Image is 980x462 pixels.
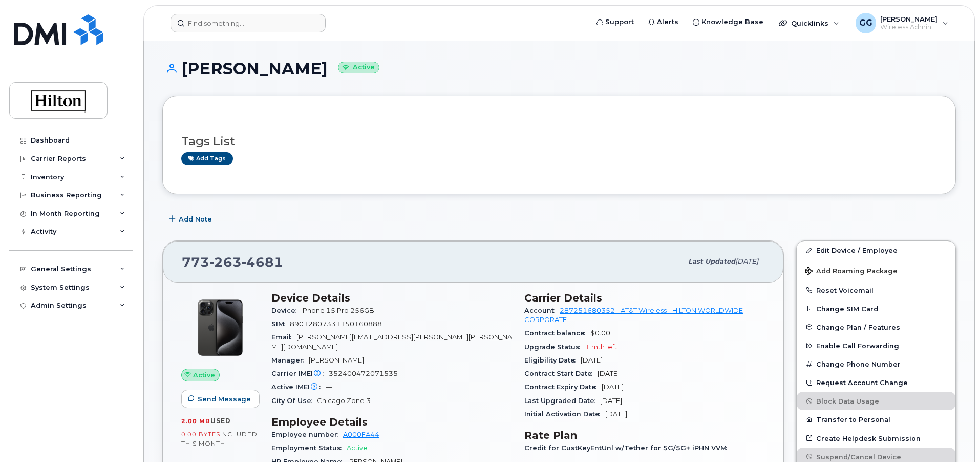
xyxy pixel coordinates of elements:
[326,383,332,391] span: —
[271,416,512,428] h3: Employee Details
[271,333,512,350] span: [PERSON_NAME][EMAIL_ADDRESS][PERSON_NAME][PERSON_NAME][DOMAIN_NAME]
[162,210,221,228] button: Add Note
[797,318,955,336] button: Change Plan / Features
[162,59,956,77] h1: [PERSON_NAME]
[271,397,317,405] span: City Of Use
[210,417,231,425] span: used
[524,329,590,337] span: Contract balance
[189,297,251,358] img: iPhone_15_Pro_Black.png
[179,214,212,224] span: Add Note
[301,307,374,314] span: iPhone 15 Pro 256GB
[524,307,560,314] span: Account
[524,410,605,418] span: Initial Activation Date
[309,356,364,364] span: [PERSON_NAME]
[688,257,735,265] span: Last updated
[797,392,955,410] button: Block Data Usage
[524,429,765,441] h3: Rate Plan
[181,152,233,165] a: Add tags
[271,444,347,452] span: Employment Status
[209,254,242,270] span: 263
[193,370,215,380] span: Active
[181,390,260,408] button: Send Message
[816,453,901,460] span: Suspend/Cancel Device
[805,267,898,277] span: Add Roaming Package
[598,370,620,377] span: [DATE]
[181,417,210,425] span: 2.00 MB
[797,336,955,355] button: Enable Call Forwarding
[181,430,258,447] span: included this month
[290,320,382,328] span: 89012807331150160888
[271,383,326,391] span: Active IMEI
[524,292,765,304] h3: Carrier Details
[935,417,972,454] iframe: Messenger Launcher
[524,307,743,324] a: 287251680352 - AT&T Wireless - HILTON WORLDWIDE CORPORATE
[816,342,899,350] span: Enable Call Forwarding
[600,397,622,405] span: [DATE]
[242,254,283,270] span: 4681
[524,356,581,364] span: Eligibility Date
[271,333,296,341] span: Email
[797,373,955,392] button: Request Account Change
[271,431,343,438] span: Employee number
[816,323,900,331] span: Change Plan / Features
[605,410,627,418] span: [DATE]
[181,135,937,148] h3: Tags List
[524,343,585,351] span: Upgrade Status
[581,356,603,364] span: [DATE]
[271,370,329,377] span: Carrier IMEI
[797,410,955,429] button: Transfer to Personal
[338,62,379,73] small: Active
[347,444,368,452] span: Active
[735,257,758,265] span: [DATE]
[585,343,617,351] span: 1 mth left
[590,329,610,337] span: $0.00
[797,281,955,299] button: Reset Voicemail
[524,370,598,377] span: Contract Start Date
[524,383,602,391] span: Contract Expiry Date
[524,397,600,405] span: Last Upgraded Date
[317,397,371,405] span: Chicago Zone 3
[271,292,512,304] h3: Device Details
[181,431,220,438] span: 0.00 Bytes
[797,355,955,373] button: Change Phone Number
[524,444,732,452] span: Credit for CustKeyEntUnl w/Tether for 5G/5G+ iPHN VVM
[797,299,955,318] button: Change SIM Card
[198,394,251,404] span: Send Message
[797,429,955,448] a: Create Helpdesk Submission
[271,320,290,328] span: SIM
[271,307,301,314] span: Device
[271,356,309,364] span: Manager
[797,260,955,281] button: Add Roaming Package
[797,241,955,259] a: Edit Device / Employee
[343,431,379,438] a: A000FA44
[182,254,283,270] span: 773
[602,383,624,391] span: [DATE]
[329,370,398,377] span: 352400472071535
